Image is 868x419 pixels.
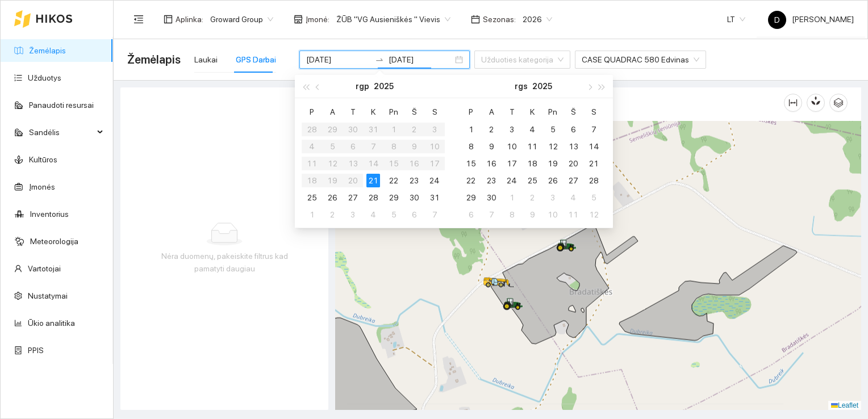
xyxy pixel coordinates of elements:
td: 2025-10-11 [563,206,583,223]
td: 2025-08-27 [343,189,363,206]
div: 19 [546,157,560,170]
th: A [481,103,502,121]
div: 9 [485,140,498,153]
th: S [424,103,445,121]
div: 22 [464,174,478,187]
a: Meteorologija [30,237,78,246]
td: 2025-09-04 [522,121,542,138]
td: 2025-09-08 [461,138,481,155]
div: 24 [505,174,519,187]
div: 10 [546,208,560,221]
span: 2026 [523,11,552,28]
div: 10 [505,140,519,153]
div: 16 [485,157,498,170]
td: 2025-09-19 [542,155,563,172]
button: rgs [515,75,528,98]
td: 2025-09-09 [481,138,502,155]
td: 2025-09-06 [563,121,583,138]
span: ŽŪB "VG Ausieniškės " Vievis [336,11,450,28]
div: 21 [587,157,600,170]
td: 2025-10-07 [481,206,502,223]
th: Pn [383,103,404,121]
div: 12 [587,208,600,221]
div: 1 [305,208,319,221]
a: Žemėlapis [29,46,66,55]
a: Nustatymai [28,291,68,300]
td: 2025-10-10 [542,206,563,223]
td: 2025-10-04 [563,189,583,206]
td: 2025-09-16 [481,155,502,172]
td: 2025-09-11 [522,138,542,155]
span: [PERSON_NAME] [768,15,854,24]
div: 21 [366,174,380,187]
td: 2025-09-21 [583,155,604,172]
div: 5 [587,191,600,204]
a: Užduotys [28,73,61,82]
td: 2025-09-02 [322,206,343,223]
td: 2025-09-24 [502,172,522,189]
div: 29 [387,191,400,204]
div: 11 [525,140,539,153]
div: 26 [325,191,339,204]
span: swap-right [375,55,384,64]
td: 2025-08-25 [302,189,322,206]
div: 22 [387,174,400,187]
td: 2025-09-10 [502,138,522,155]
td: 2025-09-14 [583,138,604,155]
td: 2025-10-02 [522,189,542,206]
span: LT [727,11,745,28]
div: Laukai [194,53,218,66]
button: 2025 [532,75,552,98]
td: 2025-08-28 [363,189,383,206]
div: 4 [566,191,580,204]
span: Žemėlapis [127,51,181,69]
div: 3 [546,191,560,204]
div: 7 [485,208,498,221]
div: 4 [366,208,380,221]
div: 3 [346,208,360,221]
div: 12 [546,140,560,153]
button: column-width [784,94,802,112]
div: 31 [428,191,441,204]
td: 2025-10-05 [583,189,604,206]
td: 2025-09-20 [563,155,583,172]
span: D [774,11,780,29]
td: 2025-09-12 [542,138,563,155]
td: 2025-09-01 [461,121,481,138]
td: 2025-09-13 [563,138,583,155]
div: 2 [485,123,498,136]
div: 1 [464,123,478,136]
th: Š [563,103,583,121]
th: P [302,103,322,121]
td: 2025-08-22 [383,172,404,189]
th: Pn [542,103,563,121]
td: 2025-08-23 [404,172,424,189]
div: 15 [464,157,478,170]
span: calendar [471,15,480,24]
td: 2025-09-07 [424,206,445,223]
div: 26 [546,174,560,187]
a: Įmonės [29,182,55,191]
a: Panaudoti resursai [29,100,94,110]
td: 2025-09-01 [302,206,322,223]
th: A [322,103,343,121]
div: 5 [387,208,400,221]
td: 2025-10-08 [502,206,522,223]
td: 2025-09-28 [583,172,604,189]
div: 28 [587,174,600,187]
th: Š [404,103,424,121]
a: Ūkio analitika [28,319,75,328]
div: 27 [346,191,360,204]
div: 17 [505,157,519,170]
div: 2 [325,208,339,221]
div: 6 [566,123,580,136]
div: 27 [566,174,580,187]
th: T [502,103,522,121]
input: Pradžios data [306,53,370,66]
td: 2025-09-29 [461,189,481,206]
td: 2025-09-02 [481,121,502,138]
td: 2025-09-23 [481,172,502,189]
td: 2025-10-06 [461,206,481,223]
div: 20 [566,157,580,170]
td: 2025-09-05 [542,121,563,138]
